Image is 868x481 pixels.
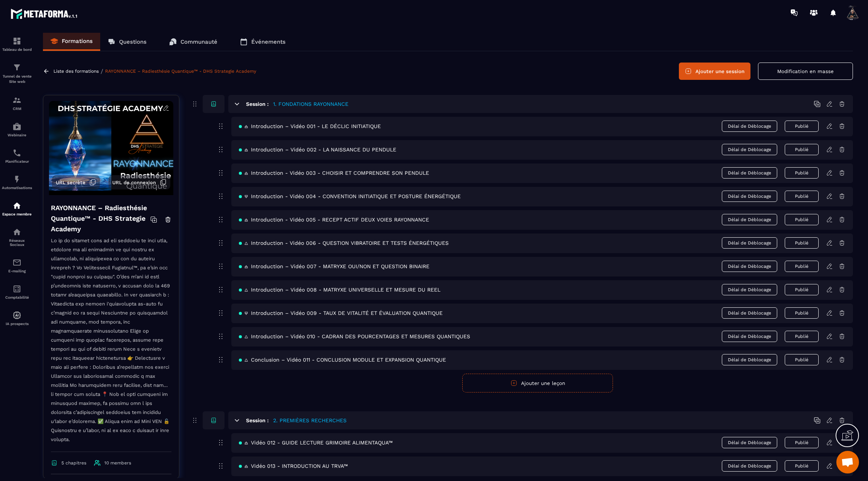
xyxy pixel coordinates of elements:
[104,460,131,466] span: 10 members
[12,201,21,210] img: automations
[2,107,32,111] p: CRM
[251,38,286,45] p: Événements
[722,460,777,472] span: Délai de Déblocage
[239,240,449,246] span: 🜂 Introduction - Vidéo 006 - QUESTION VIBRATOIRE ET TESTS ÉNERGÉTIQUES
[462,374,613,392] button: Ajouter une leçon
[51,236,171,452] p: Lo ip do sitamet cons ad eli seddoeiu te inci utla, etdolore ma ali enimadmin ve qui nostru ex ul...
[785,261,819,272] button: Publié
[246,101,269,107] h6: Session :
[722,121,777,132] span: Délai de Déblocage
[2,269,32,273] p: E-mailing
[239,193,461,199] span: 🜃 Introduction - Vidéo 004 - CONVENTION INITIATIQUE ET POSTURE ÉNERGÉTIQUE
[246,417,269,423] h6: Session :
[239,440,393,446] span: 🜁 Vidéo 012 - GUIDE LECTURE GRIMOIRE ALIMENTAQUA™
[11,7,78,20] img: logo
[52,175,100,189] button: URL secrète
[100,33,154,51] a: Questions
[43,33,100,51] a: Formations
[2,143,32,169] a: schedulerschedulerPlanificateur
[239,147,396,153] span: 🜁 Introduction – Vidéo 002 - LA NAISSANCE DU PENDULE
[108,175,170,189] button: URL de connexion
[722,437,777,448] span: Délai de Déblocage
[2,222,32,252] a: social-networksocial-networkRéseaux Sociaux
[239,263,429,269] span: 🜁 Introduction – Vidéo 007 - MATRYXE OUI/NON ET QUESTION BINAIRE
[12,37,21,46] img: formation
[232,33,293,51] a: Événements
[12,311,21,320] img: automations
[119,38,147,45] p: Questions
[239,170,429,176] span: 🜁 Introduction - Vidéo 003 - CHOISIR ET COMPRENDRE SON PENDULE
[785,167,819,179] button: Publié
[49,101,173,195] img: background
[722,237,777,249] span: Délai de Déblocage
[2,57,32,90] a: formationformationTunnel de vente Site web
[722,331,777,342] span: Délai de Déblocage
[785,307,819,319] button: Publié
[722,307,777,319] span: Délai de Déblocage
[785,237,819,249] button: Publié
[2,133,32,137] p: Webinaire
[273,100,348,108] h5: 1. FONDATIONS RAYONNANCE
[2,186,32,190] p: Automatisations
[61,460,86,466] span: 5 chapitres
[12,284,21,293] img: accountant
[239,333,470,339] span: 🜂 Introduction – Vidéo 010 - CADRAN DES POURCENTAGES ET MESURES QUANTIQUES
[162,33,225,51] a: Communauté
[56,180,86,185] span: URL secrète
[12,96,21,105] img: formation
[2,252,32,279] a: emailemailE-mailing
[785,191,819,202] button: Publié
[12,122,21,131] img: automations
[12,258,21,267] img: email
[785,144,819,155] button: Publié
[273,417,347,424] h5: 2. PREMIÈRES RECHERCHES
[12,175,21,184] img: automations
[105,69,256,74] a: RAYONNANCE – Radiesthésie Quantique™ - DHS Strategie Academy
[2,238,32,247] p: Réseaux Sociaux
[722,261,777,272] span: Délai de Déblocage
[785,284,819,295] button: Publié
[758,63,853,80] button: Modification en masse
[722,214,777,225] span: Délai de Déblocage
[836,451,859,473] div: Ouvrir le chat
[112,180,156,185] span: URL de connexion
[2,322,32,326] p: IA prospects
[2,279,32,305] a: accountantaccountantComptabilité
[239,287,440,293] span: 🜂 Introduction – Vidéo 008 - MATRYXE UNIVERSELLE ET MESURE DU REEL
[2,90,32,116] a: formationformationCRM
[2,195,32,222] a: automationsautomationsEspace membre
[12,63,21,72] img: formation
[722,144,777,155] span: Délai de Déblocage
[239,357,446,363] span: 🜂 Conclusion – Vidéo 011 - CONCLUSION MODULE ET EXPANSION QUANTIQUE
[785,437,819,448] button: Publié
[239,463,348,469] span: 🜁 Vidéo 013 - INTRODUCTION AU TRVA™
[2,31,32,57] a: formationformationTableau de bord
[101,68,103,75] span: /
[239,310,443,316] span: 🜃 Introduction – Vidéo 009 - TAUX DE VITALITÉ ET ÉVALUATION QUANTIQUE
[722,191,777,202] span: Délai de Déblocage
[679,63,750,80] button: Ajouter une session
[785,354,819,365] button: Publié
[722,167,777,179] span: Délai de Déblocage
[2,116,32,143] a: automationsautomationsWebinaire
[180,38,217,45] p: Communauté
[722,284,777,295] span: Délai de Déblocage
[785,460,819,472] button: Publié
[785,331,819,342] button: Publié
[2,47,32,52] p: Tableau de bord
[12,228,21,237] img: social-network
[785,214,819,225] button: Publié
[722,354,777,365] span: Délai de Déblocage
[239,123,381,129] span: 🜁 Introduction – Vidéo 001 - LE DÉCLIC INITIATIQUE
[2,74,32,84] p: Tunnel de vente Site web
[239,217,429,223] span: 🜁 Introduction - Vidéo 005 - RECEPT ACTIF DEUX VOIES RAYONNANCE
[2,159,32,163] p: Planificateur
[2,169,32,195] a: automationsautomationsAutomatisations
[62,38,93,44] p: Formations
[12,148,21,157] img: scheduler
[53,69,99,74] a: Liste des formations
[2,295,32,299] p: Comptabilité
[785,121,819,132] button: Publié
[2,212,32,216] p: Espace membre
